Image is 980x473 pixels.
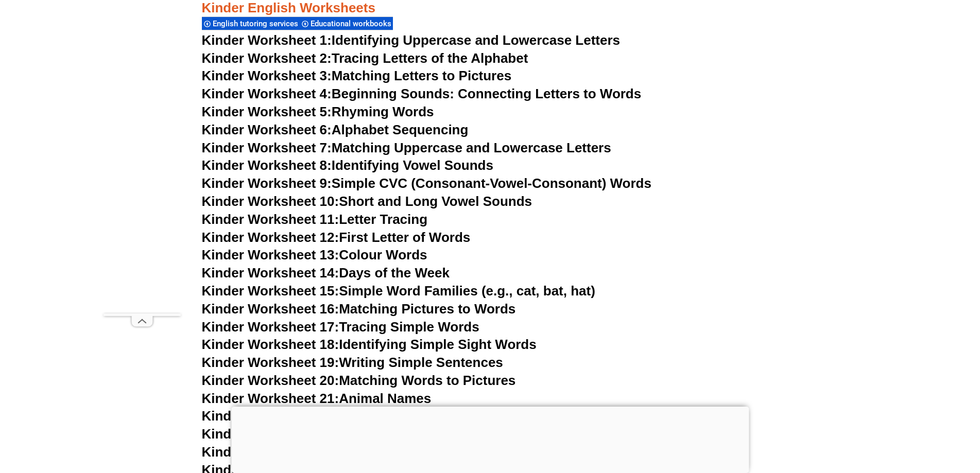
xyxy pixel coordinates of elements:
span: Educational workbooks [311,19,394,28]
span: Kinder Worksheet 20: [202,373,339,388]
a: Kinder Worksheet 20:Matching Words to Pictures [202,373,516,388]
span: Kinder Worksheet 6: [202,122,332,137]
span: Kinder Worksheet 10: [202,194,339,209]
a: Kinder Worksheet 12:First Letter of Words [202,230,471,245]
a: Kinder Worksheet 19:Writing Simple Sentences [202,355,503,370]
a: Kinder Worksheet 9:Simple CVC (Consonant-Vowel-Consonant) Words [202,176,651,191]
span: Kinder Worksheet 1: [202,32,332,48]
span: Kinder Worksheet 12: [202,230,339,245]
span: Kinder Worksheet 2: [202,50,332,66]
span: Kinder Worksheet 8: [202,157,332,173]
span: Kinder Worksheet 11: [202,212,339,227]
span: English tutoring services [213,19,301,28]
span: Kinder Worksheet 18: [202,337,339,352]
a: Kinder Worksheet 10:Short and Long Vowel Sounds [202,194,532,209]
iframe: Chat Widget [809,357,980,473]
a: Kinder Worksheet 4:Beginning Sounds: Connecting Letters to Words [202,86,642,101]
a: Kinder Worksheet 3:Matching Letters to Pictures [202,68,512,83]
a: Kinder Worksheet 8:Identifying Vowel Sounds [202,157,493,173]
a: Kinder Worksheet 22:Food Words [202,408,417,424]
a: Kinder Worksheet 13:Colour Words [202,247,427,262]
a: Kinder Worksheet 17:Tracing Simple Words [202,319,479,335]
span: Kinder Worksheet 19: [202,355,339,370]
span: Kinder Worksheet 23: [202,426,339,442]
span: Kinder Worksheet 7: [202,140,332,155]
a: Kinder Worksheet 2:Tracing Letters of the Alphabet [202,50,528,66]
span: Kinder Worksheet 16: [202,301,339,317]
a: Kinder Worksheet 5:Rhyming Words [202,104,434,119]
a: Kinder Worksheet 7:Matching Uppercase and Lowercase Letters [202,140,611,155]
span: Kinder Worksheet 15: [202,283,339,299]
a: Kinder Worksheet 21:Animal Names [202,391,432,406]
a: Kinder Worksheet 1:Identifying Uppercase and Lowercase Letters [202,32,621,48]
a: Kinder Worksheet 24:Identifying Nouns [202,444,452,460]
a: Kinder Worksheet 14:Days of the Week [202,265,450,281]
iframe: Advertisement [104,24,181,313]
a: Kinder Worksheet 11:Letter Tracing [202,212,428,227]
a: Kinder Worksheet 23:Weather Words [202,426,437,442]
a: Kinder Worksheet 6:Alphabet Sequencing [202,122,469,137]
div: Educational workbooks [300,16,393,30]
span: Kinder Worksheet 21: [202,391,339,406]
div: English tutoring services [202,16,300,30]
span: Kinder Worksheet 9: [202,176,332,191]
span: Kinder Worksheet 17: [202,319,339,335]
span: Kinder Worksheet 22: [202,408,339,424]
span: Kinder Worksheet 24: [202,444,339,460]
span: Kinder Worksheet 13: [202,247,339,262]
iframe: Advertisement [231,407,749,470]
a: Kinder Worksheet 16:Matching Pictures to Words [202,301,516,317]
a: Kinder Worksheet 18:Identifying Simple Sight Words [202,337,537,352]
span: Kinder Worksheet 5: [202,104,332,119]
a: Kinder Worksheet 15:Simple Word Families (e.g., cat, bat, hat) [202,283,595,299]
span: Kinder Worksheet 3: [202,68,332,83]
span: Kinder Worksheet 4: [202,86,332,101]
span: Kinder Worksheet 14: [202,265,339,281]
